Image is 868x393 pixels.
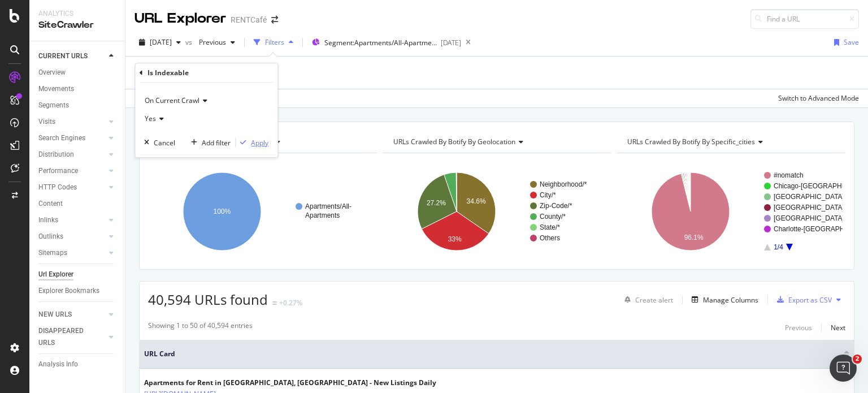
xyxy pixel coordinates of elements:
[145,114,156,123] span: Yes
[38,132,85,144] div: Search Engines
[194,37,226,47] span: Previous
[38,325,106,349] a: DISAPPEARED URLS
[271,16,278,24] div: arrow-right-arrow-left
[774,171,804,179] text: #nomatch
[38,231,106,243] a: Outlinks
[38,247,67,259] div: Sitemaps
[251,138,268,148] div: Apply
[38,269,73,280] div: Url Explorer
[750,9,859,29] input: Find a URL
[853,355,862,364] span: 2
[38,116,55,128] div: Visits
[231,14,267,25] div: RENTCafé
[38,231,63,243] div: Outlinks
[831,323,845,332] div: Next
[38,325,96,349] div: DISAPPEARED URLS
[383,162,609,261] svg: A chart.
[38,50,106,62] a: CURRENT URLS
[134,33,185,51] button: [DATE]
[186,137,231,148] button: Add filter
[774,89,859,107] button: Switch to Advanced Mode
[625,133,835,151] h4: URLs Crawled By Botify By specific_cities
[778,93,859,103] div: Switch to Advanced Mode
[144,378,436,388] div: Apartments for Rent in [GEOGRAPHIC_DATA], [GEOGRAPHIC_DATA] - New Listings Daily
[38,100,69,111] div: Segments
[788,295,832,305] div: Export as CSV
[305,211,340,219] text: Apartments
[684,234,704,241] text: 96.1%
[617,162,843,261] svg: A chart.
[540,213,566,221] text: County/*
[772,291,832,309] button: Export as CSV
[38,149,106,161] a: Distribution
[635,295,673,305] div: Create alert
[279,298,302,308] div: +0.27%
[393,137,515,146] span: URLs Crawled By Botify By geolocation
[38,309,106,321] a: NEW URLS
[540,180,587,188] text: Neighborhood/*
[38,116,106,128] a: Visits
[154,138,175,148] div: Cancel
[427,199,446,207] text: 27.2%
[307,33,461,51] button: Segment:Apartments/All-Apartments[DATE]
[441,38,461,47] div: [DATE]
[38,214,58,226] div: Inlinks
[540,202,572,210] text: Zip-Code/*
[38,269,117,280] a: Url Explorer
[38,285,117,297] a: Explorer Bookmarks
[38,165,78,177] div: Performance
[148,162,374,261] svg: A chart.
[305,202,351,210] text: Apartments/All-
[391,133,601,151] h4: URLs Crawled By Botify By geolocation
[194,33,240,51] button: Previous
[540,191,556,199] text: City/*
[774,243,783,251] text: 1/4
[38,359,117,370] a: Analysis Info
[38,19,116,32] div: SiteCrawler
[38,198,63,210] div: Content
[214,208,231,215] text: 100%
[249,33,298,51] button: Filters
[38,83,74,95] div: Movements
[38,50,88,62] div: CURRENT URLS
[202,138,231,148] div: Add filter
[627,137,755,146] span: URLs Crawled By Botify By specific_cities
[38,165,106,177] a: Performance
[38,247,106,259] a: Sitemaps
[620,291,673,309] button: Create alert
[148,321,253,334] div: Showing 1 to 50 of 40,594 entries
[540,223,560,231] text: State/*
[324,38,437,47] span: Segment: Apartments/All-Apartments
[38,309,72,321] div: NEW URLS
[703,295,758,305] div: Manage Columns
[831,321,845,334] button: Next
[38,182,106,193] a: HTTP Codes
[144,349,841,359] span: URL Card
[134,9,226,28] div: URL Explorer
[145,96,199,105] span: On Current Crawl
[38,9,116,19] div: Analytics
[147,68,189,77] div: Is Indexable
[148,290,268,309] span: 40,594 URLs found
[38,100,117,111] a: Segments
[38,285,99,297] div: Explorer Bookmarks
[448,235,461,243] text: 33%
[785,323,812,332] div: Previous
[38,214,106,226] a: Inlinks
[265,37,284,47] div: Filters
[38,359,78,370] div: Analysis Info
[272,301,277,305] img: Equal
[785,321,812,334] button: Previous
[140,137,175,148] button: Cancel
[830,355,857,382] iframe: Intercom live chat
[540,234,560,242] text: Others
[38,149,74,161] div: Distribution
[830,33,859,51] button: Save
[236,137,268,148] button: Apply
[38,132,106,144] a: Search Engines
[38,198,117,210] a: Content
[844,37,859,47] div: Save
